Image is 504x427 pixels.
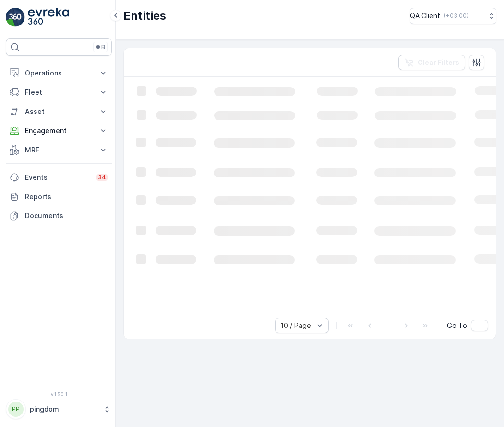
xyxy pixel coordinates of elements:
[6,391,112,397] span: v 1.50.1
[398,55,465,70] button: Clear Filters
[25,88,93,97] p: Fleet
[6,140,112,160] button: MRF
[410,8,496,24] button: QA Client(+03:00)
[98,174,106,181] p: 34
[123,8,166,24] p: Entities
[25,173,90,182] p: Events
[6,121,112,140] button: Engagement
[6,399,112,419] button: PPpingdom
[25,68,93,78] p: Operations
[25,145,93,155] p: MRF
[25,107,93,116] p: Asset
[6,206,112,226] a: Documents
[447,321,467,330] span: Go To
[25,211,108,221] p: Documents
[8,402,24,417] div: PP
[30,404,98,414] p: pingdom
[6,83,112,102] button: Fleet
[25,126,93,136] p: Engagement
[25,192,108,201] p: Reports
[28,8,69,27] img: logo_light-DOdMpM7g.png
[410,11,440,21] p: QA Client
[96,43,105,51] p: ⌘B
[6,102,112,121] button: Asset
[6,187,112,206] a: Reports
[418,58,459,67] p: Clear Filters
[6,8,25,27] img: logo
[444,12,468,20] p: ( +03:00 )
[6,63,112,83] button: Operations
[6,168,112,187] a: Events34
